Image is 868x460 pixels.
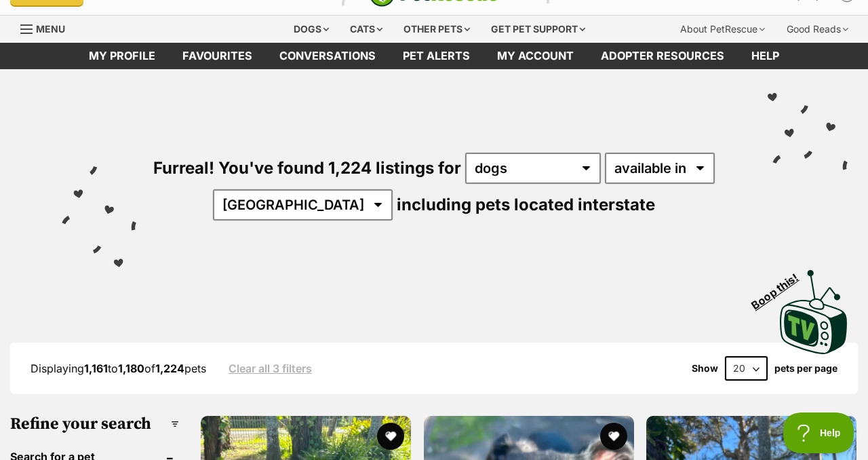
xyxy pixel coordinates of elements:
[738,43,793,69] a: Help
[31,362,206,375] span: Displaying to of pets
[10,415,179,434] h3: Refine your search
[155,362,184,375] strong: 1,224
[389,43,484,69] a: Pet alerts
[692,363,718,374] span: Show
[774,363,837,374] label: pets per page
[397,195,655,214] span: including pets located interstate
[671,16,774,43] div: About PetRescue
[394,16,479,43] div: Other pets
[479,1,492,11] img: iconc.png
[780,258,848,357] a: Boop this!
[20,16,75,40] a: Menu
[84,362,108,375] strong: 1,161
[780,270,848,354] img: PetRescue TV logo
[599,423,627,450] button: favourite
[480,1,494,12] a: Privacy Notification
[153,158,461,178] span: Furreal! You've found 1,224 listings for
[481,1,492,12] img: consumer-privacy-logo.png
[481,16,595,43] div: Get pet support
[587,43,738,69] a: Adopter resources
[229,362,312,375] a: Clear all 3 filters
[377,423,404,450] button: favourite
[1,1,12,12] img: consumer-privacy-logo.png
[777,16,858,43] div: Good Reads
[169,43,266,69] a: Favourites
[340,16,392,43] div: Cats
[284,16,338,43] div: Dogs
[266,43,389,69] a: conversations
[118,362,144,375] strong: 1,180
[75,43,169,69] a: My profile
[749,263,812,311] span: Boop this!
[36,23,65,35] span: Menu
[484,43,587,69] a: My account
[783,413,854,453] iframe: Help Scout Beacon - Open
